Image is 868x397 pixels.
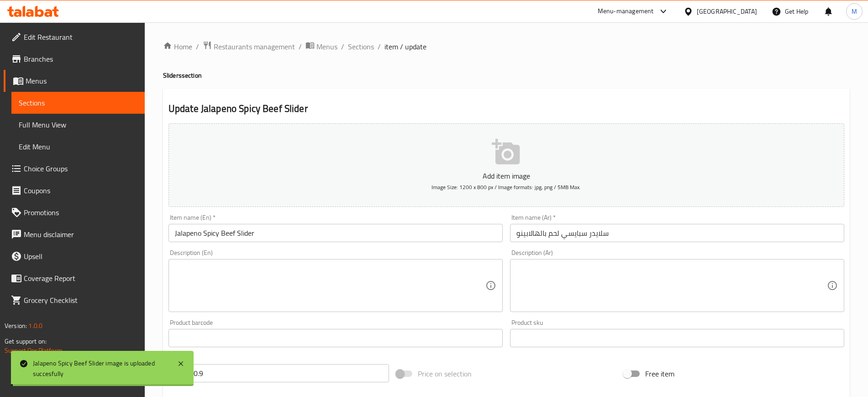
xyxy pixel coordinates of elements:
div: Menu-management [598,6,654,17]
a: Edit Restaurant [4,26,145,48]
input: Please enter product sku [510,329,844,347]
span: M [852,6,857,16]
span: Coupons [24,185,137,196]
span: Menu disclaimer [24,229,137,240]
span: Upsell [24,251,137,262]
div: Jalapeno Spicy Beef Slider image is uploaded succesfully [33,358,168,379]
span: Price on selection [418,368,472,379]
span: Choice Groups [24,163,137,174]
a: Coverage Report [4,267,145,289]
a: Home [163,41,192,52]
span: Get support on: [5,335,47,347]
nav: breadcrumb [163,41,850,53]
a: Menus [4,70,145,92]
input: Please enter price [194,364,389,382]
a: Grocery Checklist [4,289,145,311]
input: Enter name Ar [510,224,844,242]
span: 1.0.0 [28,320,42,332]
a: Support.OpsPlatform [5,344,63,356]
span: Coverage Report [24,273,137,284]
li: / [378,41,381,52]
span: Image Size: 1200 x 800 px / Image formats: jpg, png / 5MB Max. [431,182,581,192]
h4: Sliders section [163,71,850,80]
a: Choice Groups [4,158,145,180]
button: Add item imageImage Size: 1200 x 800 px / Image formats: jpg, png / 5MB Max. [168,123,844,207]
li: / [196,41,199,52]
a: Full Menu View [11,114,145,136]
a: Menu disclaimer [4,223,145,245]
span: Restaurants management [214,41,295,52]
span: Free item [645,368,674,379]
span: Edit Menu [19,141,137,152]
input: Please enter product barcode [168,329,503,347]
span: Edit Restaurant [24,32,137,42]
div: [GEOGRAPHIC_DATA] [697,6,757,16]
span: Menus [26,75,137,86]
span: Grocery Checklist [24,295,137,306]
a: Restaurants management [203,41,295,53]
a: Coupons [4,180,145,201]
span: Promotions [24,207,137,218]
span: Version: [5,320,27,332]
h2: Update Jalapeno Spicy Beef Slider [168,102,844,116]
span: Full Menu View [19,119,137,130]
a: Sections [348,41,374,52]
a: Edit Menu [11,136,145,158]
a: Branches [4,48,145,70]
span: item / update [384,41,426,52]
li: / [341,41,344,52]
span: Sections [19,97,137,108]
a: Upsell [4,245,145,267]
li: / [299,41,302,52]
span: Branches [24,53,137,64]
span: Menus [316,41,337,52]
a: Menus [305,41,337,53]
a: Promotions [4,201,145,223]
p: Add item image [183,170,830,181]
input: Enter name En [168,224,503,242]
a: Sections [11,92,145,114]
